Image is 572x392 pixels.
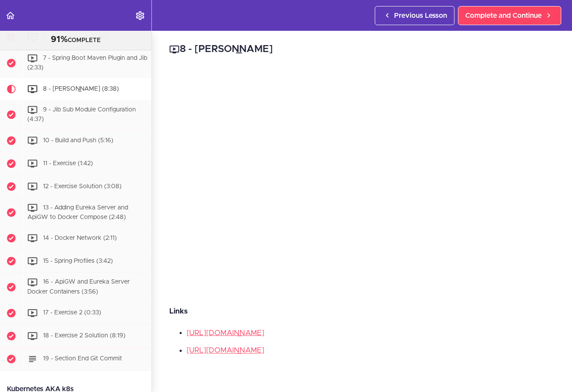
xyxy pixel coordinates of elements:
span: 8 - [PERSON_NAME] (8:38) [43,86,119,92]
span: 17 - Exercise 2 (0:33) [43,310,101,316]
span: 19 - Section End Git Commit [43,356,122,362]
span: 12 - Exercise Solution (3:08) [43,183,122,189]
a: Previous Lesson [375,6,455,25]
span: 18 - Exercise 2 Solution (8:19) [43,333,125,339]
span: 16 - ApiGW and Eureka Server Docker Containers (3:56) [27,280,130,296]
span: Previous Lesson [394,10,447,21]
iframe: Video Player [169,70,564,292]
span: 9 - Jib Sub Module Configuration (4:37) [27,107,136,123]
a: Complete and Continue [458,6,562,25]
a: [URL][DOMAIN_NAME] [187,329,264,336]
svg: Settings Menu [135,10,145,21]
span: 15 - Spring Profiles (3:42) [43,258,113,265]
a: [URL][DOMAIN_NAME] [187,347,264,354]
span: 7 - Spring Boot Maven Plugin and Jib (2:33) [27,56,147,72]
span: 14 - Docker Network (2:11) [43,235,117,242]
span: 11 - Exercise (1:42) [43,160,93,167]
span: 10 - Build and Push (5:16) [43,137,113,144]
span: Complete and Continue [466,10,542,21]
h2: 8 - [PERSON_NAME] [169,42,564,57]
div: COMPLETE [11,34,141,46]
strong: Links [169,307,187,315]
span: 13 - Adding Eureka Server and ApiGW to Docker Compose (2:48) [27,205,128,221]
span: 91% [51,35,68,44]
svg: Back to course curriculum [5,10,16,21]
